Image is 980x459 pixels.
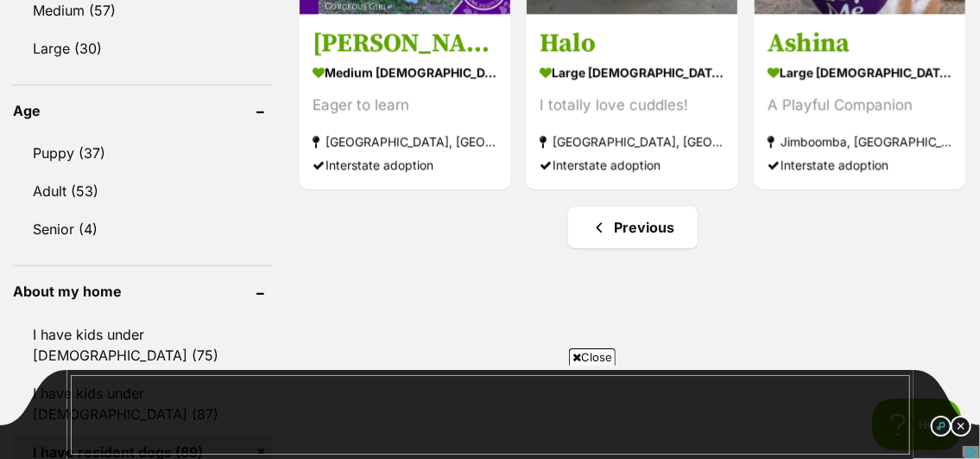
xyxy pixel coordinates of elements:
div: Interstate adoption [313,153,497,176]
div: Interstate adoption [540,153,724,176]
strong: Jimboomba, [GEOGRAPHIC_DATA] [768,130,952,153]
a: Senior (4) [13,211,272,247]
strong: large [DEMOGRAPHIC_DATA] Dog [540,60,724,85]
a: [PERSON_NAME] medium [DEMOGRAPHIC_DATA] Dog Eager to learn [GEOGRAPHIC_DATA], [GEOGRAPHIC_DATA] I... [300,14,510,189]
div: A Playful Companion [768,93,952,117]
header: About my home [13,284,272,299]
h3: Halo [540,27,724,60]
a: I have kids under [DEMOGRAPHIC_DATA] (75) [13,316,272,373]
img: win-notify [909,6,910,7]
a: Large (30) [13,30,272,67]
a: Puppy (37) [13,135,272,171]
a: Halo large [DEMOGRAPHIC_DATA] Dog I totally love cuddles! [GEOGRAPHIC_DATA], [GEOGRAPHIC_DATA] In... [527,14,737,189]
h3: [PERSON_NAME] [313,27,497,60]
img: info_dark.svg [931,416,952,437]
strong: [GEOGRAPHIC_DATA], [GEOGRAPHIC_DATA] [313,130,497,153]
a: Adult (53) [13,173,272,209]
span: Close [569,348,616,366]
a: Ashina large [DEMOGRAPHIC_DATA] Dog A Playful Companion Jimboomba, [GEOGRAPHIC_DATA] Interstate a... [755,14,965,189]
nav: Pagination [298,207,967,248]
h3: Ashina [768,27,952,60]
div: Eager to learn [313,93,497,117]
strong: medium [DEMOGRAPHIC_DATA] Dog [313,60,497,85]
a: Previous page [568,207,698,248]
header: Age [13,103,272,118]
div: Interstate adoption [768,153,952,176]
strong: large [DEMOGRAPHIC_DATA] Dog [768,60,952,85]
img: close_dark.svg [951,416,971,437]
strong: [GEOGRAPHIC_DATA], [GEOGRAPHIC_DATA] [540,130,724,153]
div: I totally love cuddles! [540,93,724,117]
